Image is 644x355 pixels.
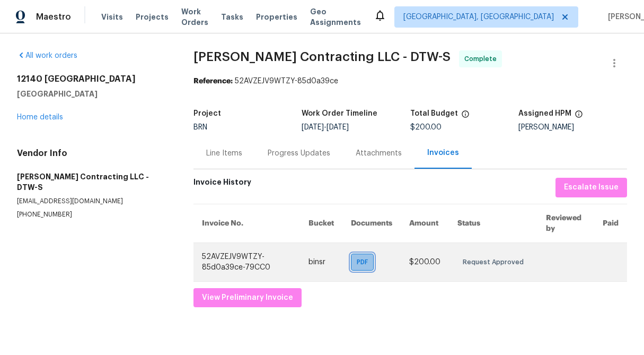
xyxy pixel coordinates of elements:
h2: 12140 [GEOGRAPHIC_DATA] [17,74,168,84]
span: [GEOGRAPHIC_DATA], [GEOGRAPHIC_DATA] [403,12,554,22]
span: Request Approved [463,257,528,267]
span: [DATE] [327,124,349,131]
th: Amount [401,204,449,243]
h5: Work Order Timeline [302,110,377,117]
span: [PERSON_NAME] Contracting LLC - DTW-S [193,50,451,63]
span: Tasks [221,13,243,21]
div: 52AVZEJV9WTZY-85d0a39ce [193,76,627,86]
span: [DATE] [302,124,324,131]
span: Projects [136,12,169,22]
th: Bucket [300,204,342,243]
h5: Assigned HPM [518,110,571,117]
h5: [PERSON_NAME] Contracting LLC - DTW-S [17,171,168,193]
button: Escalate Issue [555,178,627,197]
span: Visits [101,12,123,22]
span: Complete [464,54,501,64]
span: View Preliminary Invoice [202,291,293,305]
div: Progress Updates [268,148,330,159]
b: Reference: [193,77,233,85]
div: [PERSON_NAME] [518,124,627,131]
span: - [302,124,349,131]
td: 52AVZEJV9WTZY-85d0a39ce-79CC0 [193,243,300,281]
a: Home details [17,114,63,121]
span: Escalate Issue [564,181,619,194]
h4: Vendor Info [17,148,168,159]
span: The hpm assigned to this work order. [575,110,583,124]
h5: Project [193,110,221,117]
span: Work Orders [181,6,208,28]
span: Maestro [36,12,71,22]
th: Reviewed by [537,204,594,243]
span: PDF [357,257,372,267]
span: $200.00 [409,258,440,266]
th: Status [449,204,537,243]
div: PDF [351,254,374,271]
th: Invoice No. [193,204,300,243]
td: binsr [300,243,342,281]
span: Properties [256,12,297,22]
div: Line Items [206,148,242,159]
div: Invoices [427,148,459,158]
div: Attachments [356,148,402,159]
th: Paid [594,204,627,243]
span: Geo Assignments [310,6,361,28]
a: All work orders [17,52,77,59]
p: [PHONE_NUMBER] [17,210,168,219]
span: BRN [193,124,207,131]
h5: Total Budget [410,110,458,117]
h6: Invoice History [193,178,251,192]
p: [EMAIL_ADDRESS][DOMAIN_NAME] [17,197,168,206]
span: The total cost of line items that have been proposed by Opendoor. This sum includes line items th... [461,110,470,124]
span: $200.00 [410,124,442,131]
button: View Preliminary Invoice [193,288,302,308]
th: Documents [342,204,401,243]
h5: [GEOGRAPHIC_DATA] [17,89,168,99]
